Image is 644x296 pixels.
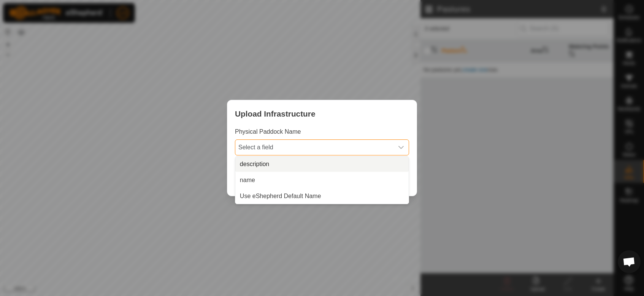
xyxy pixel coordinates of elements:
span: description [240,160,269,169]
li: Use eShepherd Default Name [235,189,409,204]
ul: Option List [235,157,409,204]
li: description [235,157,409,172]
div: dropdown trigger [393,140,409,155]
span: name [240,176,255,185]
span: Use eShepherd Default Name [240,192,321,201]
span: Select a field [235,140,393,155]
span: Upload Infrastructure [235,108,315,120]
div: Open chat [618,250,641,273]
li: name [235,173,409,188]
label: Physical Paddock Name [235,127,301,136]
